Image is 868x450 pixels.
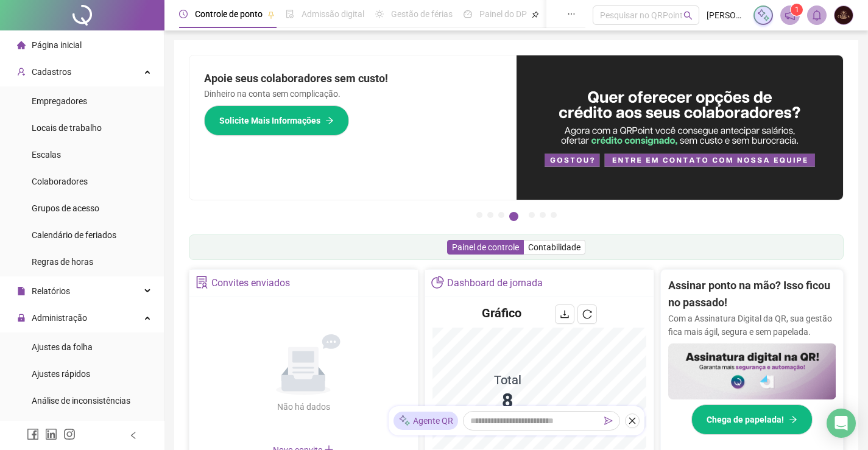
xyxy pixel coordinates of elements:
[211,273,290,294] div: Convites enviados
[528,242,580,252] span: Contabilidade
[551,212,557,218] button: 7
[668,277,836,312] h2: Assinar ponto na mão? Isso ficou no passado!
[529,212,535,218] button: 5
[204,87,502,100] p: Dinheiro na conta sem complicação.
[32,40,82,50] span: Página inicial
[391,9,453,19] span: Gestão de férias
[795,5,799,14] span: 1
[32,342,93,352] span: Ajustes da folha
[479,9,527,19] span: Painel do DP
[32,203,99,213] span: Grupos de acesso
[45,428,57,440] span: linkedin
[834,6,853,24] img: 2782
[540,212,546,218] button: 6
[32,369,90,379] span: Ajustes rápidos
[791,4,803,16] sup: 1
[668,312,836,339] p: Com a Assinatura Digital da QR, sua gestão fica mais ágil, segura e sem papelada.
[452,242,519,252] span: Painel de controle
[431,276,444,289] span: pie-chart
[560,309,570,319] span: download
[498,212,504,218] button: 3
[393,412,458,430] div: Agente QR
[398,415,411,427] img: sparkle-icon.fc2bf0ac1784a2077858766a79e2daf3.svg
[32,96,87,106] span: Empregadores
[32,313,87,323] span: Administração
[63,428,76,440] span: instagram
[196,276,208,289] span: solution
[683,11,693,20] span: search
[604,417,613,425] span: send
[179,10,188,18] span: clock-circle
[325,116,334,125] span: arrow-right
[628,417,637,425] span: close
[447,273,543,294] div: Dashboard de jornada
[247,400,359,413] div: Não há dados
[302,9,364,19] span: Admissão digital
[707,413,784,426] span: Chega de papelada!
[32,230,116,240] span: Calendário de feriados
[17,41,26,49] span: home
[17,314,26,322] span: lock
[195,9,263,19] span: Controle de ponto
[286,10,294,18] span: file-done
[827,409,856,438] div: Open Intercom Messenger
[32,177,88,186] span: Colaboradores
[464,10,472,18] span: dashboard
[32,150,61,160] span: Escalas
[32,123,102,133] span: Locais de trabalho
[476,212,482,218] button: 1
[811,10,822,21] span: bell
[487,212,493,218] button: 2
[509,212,518,221] button: 4
[785,10,796,21] span: notification
[789,415,797,424] span: arrow-right
[32,257,93,267] span: Regras de horas
[375,10,384,18] span: sun
[17,68,26,76] span: user-add
[27,428,39,440] span: facebook
[129,431,138,440] span: left
[707,9,746,22] span: [PERSON_NAME]
[17,287,26,295] span: file
[204,70,502,87] h2: Apoie seus colaboradores sem custo!
[582,309,592,319] span: reload
[691,404,813,435] button: Chega de papelada!
[32,396,130,406] span: Análise de inconsistências
[517,55,844,200] img: banner%2Fa8ee1423-cce5-4ffa-a127-5a2d429cc7d8.png
[532,11,539,18] span: pushpin
[32,286,70,296] span: Relatórios
[567,10,576,18] span: ellipsis
[668,343,836,399] img: banner%2F02c71560-61a6-44d4-94b9-c8ab97240462.png
[204,105,349,136] button: Solicite Mais Informações
[219,114,320,127] span: Solicite Mais Informações
[757,9,770,22] img: sparkle-icon.fc2bf0ac1784a2077858766a79e2daf3.svg
[32,67,71,77] span: Cadastros
[267,11,275,18] span: pushpin
[482,304,521,322] h4: Gráfico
